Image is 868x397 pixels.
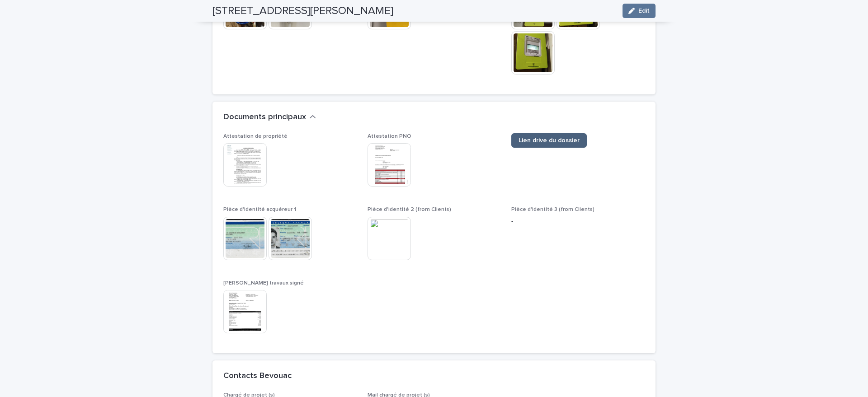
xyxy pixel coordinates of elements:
[223,371,292,381] h2: Contacts Bevouac
[368,134,411,139] span: Attestation PNO
[223,134,288,139] span: Attestation de propriété
[223,112,316,122] button: Documents principaux
[511,207,594,212] span: Pièce d'identité 3 (from Clients)
[519,137,580,144] span: Lien drive du dossier
[638,8,650,14] span: Edit
[511,133,587,148] a: Lien drive du dossier
[511,217,645,226] p: -
[623,4,656,18] button: Edit
[223,112,306,122] h2: Documents principaux
[212,5,393,18] h2: [STREET_ADDRESS][PERSON_NAME]
[223,207,296,212] span: Pièce d'identité acquéreur 1
[223,280,304,286] span: [PERSON_NAME] travaux signé
[368,207,451,212] span: Pièce d'identité 2 (from Clients)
